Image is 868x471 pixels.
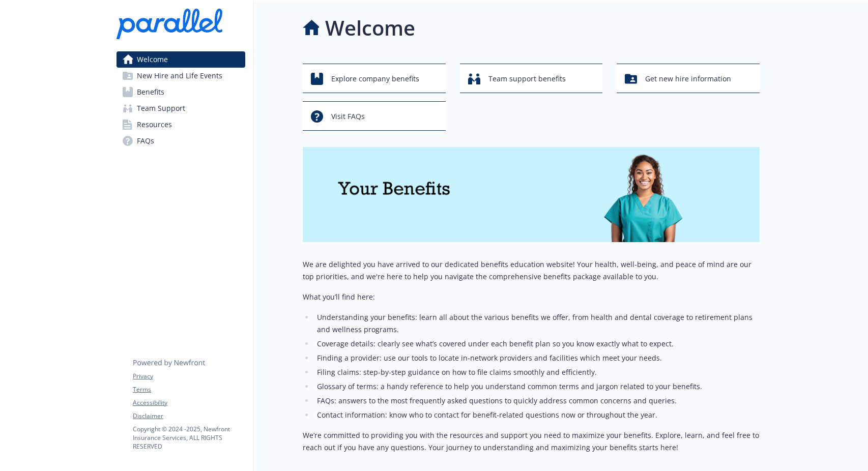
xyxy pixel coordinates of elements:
[460,64,603,93] button: Team support benefits
[331,69,419,89] span: Explore company benefits
[133,372,245,381] a: Privacy
[314,366,760,378] li: Filing claims: step-by-step guidance on how to file claims smoothly and efficiently.
[303,258,760,283] p: We are delighted you have arrived to our dedicated benefits education website! Your health, well-...
[117,51,245,68] a: Welcome
[137,116,172,133] span: Resources
[488,69,566,89] span: Team support benefits
[303,101,446,131] button: Visit FAQs
[325,13,415,43] h1: Welcome
[133,398,245,407] a: Accessibility
[314,338,760,350] li: Coverage details: clearly see what’s covered under each benefit plan so you know exactly what to ...
[137,133,154,149] span: FAQs
[137,100,185,116] span: Team Support
[314,352,760,364] li: Finding a provider: use our tools to locate in-network providers and facilities which meet your n...
[133,385,245,394] a: Terms
[117,68,245,84] a: New Hire and Life Events
[117,116,245,133] a: Resources
[117,84,245,100] a: Benefits
[303,147,760,242] img: overview page banner
[314,395,760,407] li: FAQs: answers to the most frequently asked questions to quickly address common concerns and queries.
[303,64,446,93] button: Explore company benefits
[645,69,731,89] span: Get new hire information
[314,380,760,393] li: Glossary of terms: a handy reference to help you understand common terms and jargon related to yo...
[137,51,168,68] span: Welcome
[617,64,760,93] button: Get new hire information
[133,425,245,451] p: Copyright © 2024 - 2025 , Newfront Insurance Services, ALL RIGHTS RESERVED
[303,429,760,454] p: We’re committed to providing you with the resources and support you need to maximize your benefit...
[303,291,760,303] p: What you’ll find here:
[117,133,245,149] a: FAQs
[314,409,760,421] li: Contact information: know who to contact for benefit-related questions now or throughout the year.
[137,84,164,100] span: Benefits
[331,107,365,126] span: Visit FAQs
[117,100,245,116] a: Team Support
[314,311,760,336] li: Understanding your benefits: learn all about the various benefits we offer, from health and denta...
[137,68,222,84] span: New Hire and Life Events
[133,411,245,421] a: Disclaimer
